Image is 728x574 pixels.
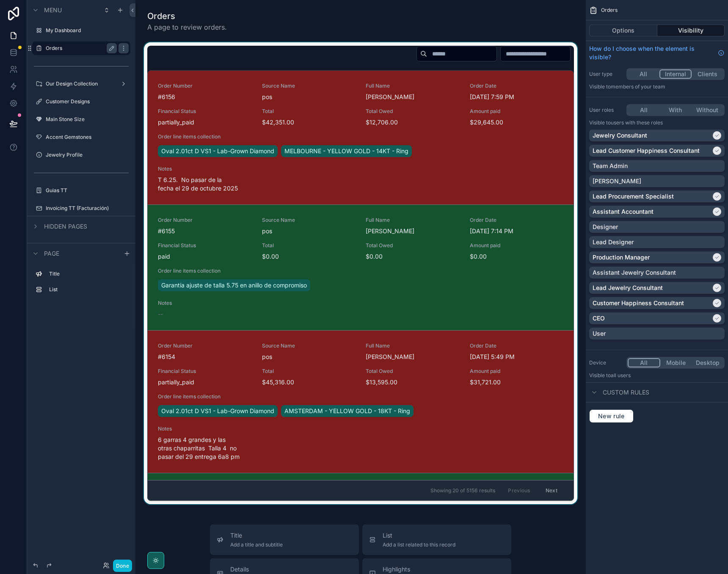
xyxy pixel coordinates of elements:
[593,131,647,140] p: Jewelry Consultant
[383,531,455,540] span: List
[46,45,113,52] label: Orders
[595,412,628,420] span: New rule
[593,314,605,323] p: CEO
[46,187,129,194] label: Guias TT
[44,222,87,231] span: Hidden pages
[230,541,283,548] span: Add a title and subtitle
[593,192,674,201] p: Lead Procurement Specialist
[589,44,714,61] span: How do I choose when the element is visible?
[657,25,725,36] button: Visibility
[44,249,59,258] span: Page
[611,119,663,126] span: Users with these roles
[589,409,634,423] button: New rule
[49,286,127,293] label: List
[230,565,303,574] span: Details
[46,205,129,212] label: Invoicing TT (Facturación)
[383,565,459,574] span: Highlights
[692,358,723,367] button: Desktop
[46,116,129,123] label: Main Stone Size
[593,223,618,231] p: Designer
[593,268,676,277] p: Assistant Jewelry Consultant
[628,105,659,115] button: All
[46,80,117,87] label: Our Design Collection
[383,541,455,548] span: Add a list related to this record
[593,177,641,185] p: [PERSON_NAME]
[230,531,283,540] span: Title
[46,134,129,141] label: Accent Gemstones
[593,146,700,155] p: Lead Customer Happiness Consultant
[589,25,657,36] button: Options
[589,359,623,366] label: Device
[46,152,129,158] label: Jewelry Profile
[210,524,359,555] button: TitleAdd a title and subtitle
[692,69,723,79] button: Clients
[589,372,725,379] p: Visible to
[603,388,649,397] span: Custom rules
[659,69,692,79] button: Internal
[692,105,723,115] button: Without
[593,284,663,292] p: Lead Jewelry Consultant
[628,358,660,367] button: All
[49,270,127,277] label: Title
[593,329,606,338] p: User
[589,119,725,126] p: Visible to
[589,107,623,113] label: User roles
[611,372,631,378] span: all users
[593,162,628,170] p: Team Admin
[589,83,725,90] p: Visible to
[589,71,623,77] label: User type
[660,358,692,367] button: Mobile
[540,484,563,497] button: Next
[659,105,691,115] button: With
[362,524,511,555] button: ListAdd a list related to this record
[628,69,659,79] button: All
[589,44,725,61] a: How do I choose when the element is visible?
[611,83,665,90] span: Members of your team
[46,27,129,34] label: My Dashboard
[593,299,684,307] p: Customer Happiness Consultant
[46,98,129,105] label: Customer Designs
[44,6,62,14] span: Menu
[593,238,634,246] p: Lead Designer
[601,7,618,14] span: Orders
[430,487,495,494] span: Showing 20 of 5156 results
[113,560,132,572] button: Done
[27,263,135,305] div: scrollable content
[593,253,650,262] p: Production Manager
[593,207,654,216] p: Assistant Accountant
